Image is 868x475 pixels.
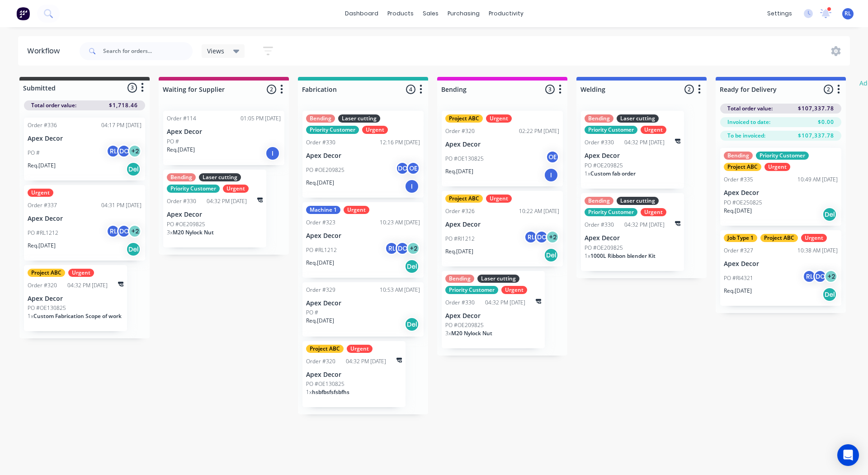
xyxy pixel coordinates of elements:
[396,242,409,255] div: DC
[126,242,141,256] div: Del
[442,111,563,186] div: Project ABCUrgentOrder #32002:22 PM [DATE]Apex DecorPO #OE130825OEReq.[DATE]I
[306,152,420,160] p: Apex Decor
[380,138,420,147] div: 12:16 PM [DATE]
[306,317,334,325] p: Req. [DATE]
[519,207,559,215] div: 10:22 AM [DATE]
[28,269,65,277] div: Project ABC
[306,166,344,174] p: PO #OE209825
[306,232,420,240] p: Apex Decor
[727,104,773,113] span: Total order value:
[28,149,40,157] p: PO #
[445,312,541,320] p: Apex Decor
[590,170,636,177] span: Custom fab order
[544,248,558,262] div: Del
[477,275,519,283] div: Laser cutting
[484,7,528,20] div: productivity
[822,287,837,302] div: Del
[585,138,614,147] div: Order #330
[306,218,335,227] div: Order #323
[445,321,484,329] p: PO #OE209825
[306,380,344,388] p: PO #OE130825
[405,317,419,332] div: Del
[28,229,58,237] p: PO #RL1212
[617,197,659,205] div: Laser cutting
[724,260,838,268] p: Apex Decor
[585,161,623,170] p: PO #OE209825
[396,161,409,175] div: DC
[167,114,196,123] div: Order #114
[340,7,383,20] a: dashboard
[824,270,838,283] div: + 2
[724,189,838,197] p: Apex Decor
[641,208,666,216] div: Urgent
[306,126,359,134] div: Priority Customer
[383,7,418,20] div: products
[16,7,30,20] img: Factory
[445,127,475,135] div: Order #320
[167,211,263,218] p: Apex Decor
[837,444,859,466] div: Open Intercom Messenger
[103,42,193,60] input: Search for orders...
[720,148,841,226] div: BendingPriority CustomerProject ABCUrgentOrder #33510:49 AM [DATE]Apex DecorPO #OE250825Req.[DATE...
[724,274,753,282] p: PO #Rl4321
[585,252,590,260] span: 1 x
[585,208,637,216] div: Priority Customer
[117,144,131,158] div: DC
[581,193,684,271] div: BendingLaser cuttingPriority CustomerUrgentOrder #33004:32 PM [DATE]Apex DecorPO #OE2098251x1000L...
[28,215,142,223] p: Apex Decor
[445,275,474,283] div: Bending
[590,252,656,260] span: 1000L Ribbon blender Kit
[28,281,57,290] div: Order #320
[306,179,334,187] p: Req. [DATE]
[128,224,142,238] div: + 2
[306,309,318,317] p: PO #
[312,388,349,396] span: hsbfbsfsfsbfhs
[106,144,120,158] div: RL
[28,312,33,320] span: 1 x
[445,167,473,176] p: Req. [DATE]
[445,114,483,123] div: Project ABC
[724,199,762,207] p: PO #OE250825
[581,111,684,189] div: BendingLaser cuttingPriority CustomerUrgentOrder #33004:32 PM [DATE]Apex DecorPO #OE2098251xCusto...
[724,163,761,171] div: Project ABC
[306,299,420,307] p: Apex Decor
[167,138,179,146] p: PO #
[406,242,420,255] div: + 2
[128,144,142,158] div: + 2
[445,155,484,163] p: PO #OE130825
[822,207,837,222] div: Del
[207,46,224,56] span: Views
[380,286,420,294] div: 10:53 AM [DATE]
[844,9,851,18] span: RL
[405,259,419,274] div: Del
[486,195,512,203] div: Urgent
[31,101,76,109] span: Total order value:
[544,168,558,182] div: I
[101,121,142,129] div: 04:17 PM [DATE]
[756,152,809,160] div: Priority Customer
[443,7,484,20] div: purchasing
[167,128,281,136] p: Apex Decor
[28,161,56,170] p: Req. [DATE]
[344,206,369,214] div: Urgent
[585,170,590,177] span: 1 x
[585,221,614,229] div: Order #330
[302,111,424,198] div: BendingLaser cuttingPriority CustomerUrgentOrder #33012:16 PM [DATE]Apex DecorPO #OE209825DCOEReq...
[117,224,131,238] div: DC
[28,201,57,209] div: Order #337
[28,135,142,142] p: Apex Decor
[486,114,512,123] div: Urgent
[818,118,834,126] span: $0.00
[24,118,145,180] div: Order #33604:17 PM [DATE]Apex DecorPO #RLDC+2Req.[DATE]Del
[24,185,145,261] div: UrgentOrder #33704:31 PM [DATE]Apex DecorPO #RL1212RLDC+2Req.[DATE]Del
[68,269,94,277] div: Urgent
[241,114,281,123] div: 01:05 PM [DATE]
[798,104,834,113] span: $107,337.78
[28,295,123,303] p: Apex Decor
[28,189,53,197] div: Urgent
[802,270,816,283] div: RL
[347,345,373,353] div: Urgent
[163,111,284,165] div: Order #11401:05 PM [DATE]Apex DecorPO #Req.[DATE]I
[306,388,312,396] span: 1 x
[724,152,753,160] div: Bending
